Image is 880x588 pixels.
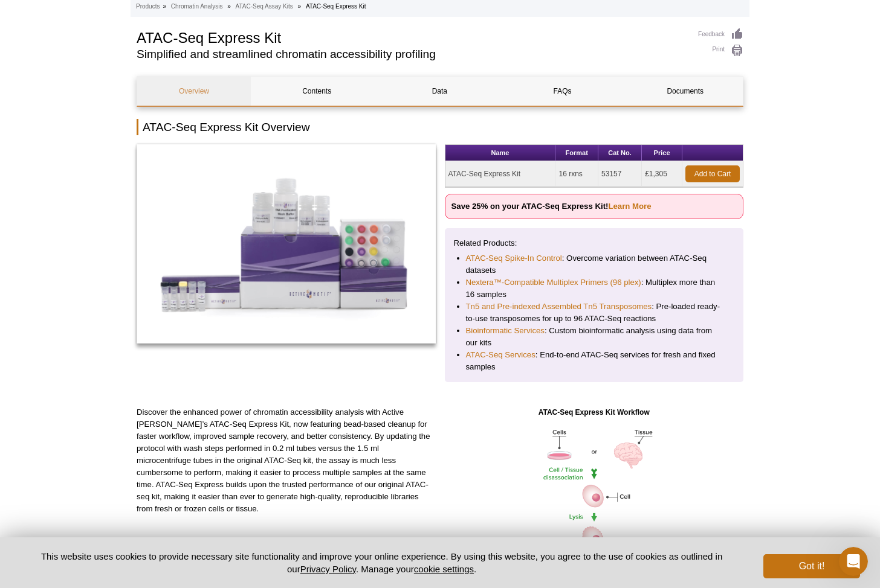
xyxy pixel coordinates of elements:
[763,554,860,578] button: Got it!
[137,49,686,60] h2: Simplified and streamlined chromatin accessibility profiling
[466,349,723,373] li: : End-to-end ATAC-Seq services for fresh and fixed samples
[466,301,723,325] li: : Pre-loaded ready-to-use transposomes for up to 96 ATAC-Seq reactions
[642,161,682,187] td: £1,305
[137,406,436,515] p: Discover the enhanced power of chromatin accessibility analysis with Active [PERSON_NAME]’s ATAC-...
[685,165,740,182] a: Add to Cart
[555,145,598,161] th: Format
[839,547,868,576] iframe: Intercom live chat
[300,564,356,574] a: Privacy Policy
[445,145,556,161] th: Name
[466,325,545,337] a: Bioinformatic Services
[466,252,562,264] a: ATAC-Seq Spike-In Control
[298,3,302,10] li: »
[466,325,723,349] li: : Custom bioinformatic analysis using data from our kits
[137,144,436,344] img: ATAC-Seq Express Kit
[260,77,374,106] a: Contents
[227,3,231,10] li: »
[466,252,723,276] li: : Overcome variation between ATAC-Seq datasets
[383,77,496,106] a: Data
[466,349,535,361] a: ATAC-Seq Services
[629,77,742,106] a: Documents
[306,3,366,10] li: ATAC-Seq Express Kit
[163,3,166,10] li: »
[171,1,223,12] a: Chromatin Analysis
[466,301,652,313] a: Tn5 and Pre-indexed Assembled Tn5 Transposomes
[506,77,620,106] a: FAQs
[445,161,556,187] td: ATAC-Seq Express Kit
[137,28,686,46] h1: ATAC-Seq Express Kit
[236,1,293,12] a: ATAC-Seq Assay Kits
[466,276,641,289] a: Nextera™-Compatible Multiplex Primers (96 plex)
[642,145,682,161] th: Price
[598,161,642,187] td: 53157
[137,77,251,106] a: Overview
[608,202,651,211] a: Learn More
[555,161,598,187] td: 16 rxns
[698,28,743,41] a: Feedback
[136,1,160,12] a: Products
[598,145,642,161] th: Cat No.
[414,564,474,574] button: cookie settings
[451,202,652,211] strong: Save 25% on your ATAC-Seq Express Kit!
[454,237,735,249] p: Related Products:
[698,44,743,57] a: Print
[466,276,723,301] li: : Multiplex more than 16 samples
[137,119,743,135] h2: ATAC-Seq Express Kit Overview
[20,550,743,575] p: This website uses cookies to provide necessary site functionality and improve your online experie...
[539,408,650,417] strong: ATAC-Seq Express Kit Workflow
[137,536,436,551] h3: Applications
